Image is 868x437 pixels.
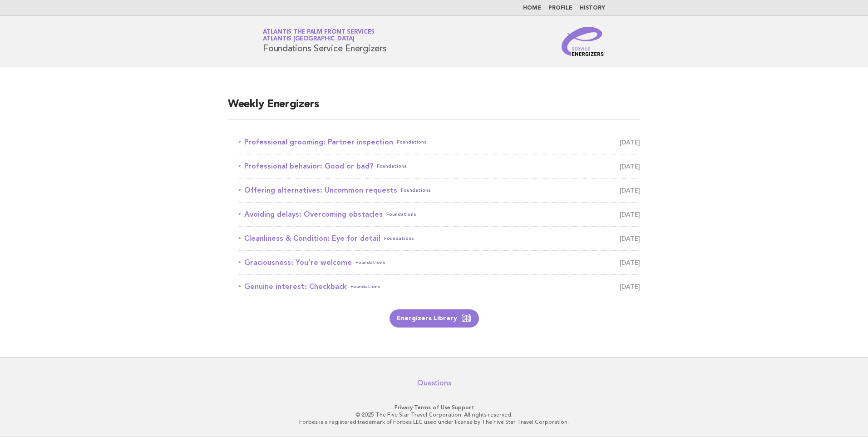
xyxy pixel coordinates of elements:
[620,160,640,173] span: [DATE]
[417,378,451,387] a: Questions
[355,256,385,269] span: Foundations
[397,136,427,149] span: Foundations
[452,404,474,411] a: Support
[620,184,640,197] span: [DATE]
[263,30,387,53] h1: Foundations Service Energizers
[239,160,640,173] a: Professional behavior: Good or bad?Foundations [DATE]
[228,97,640,119] h2: Weekly Energizers
[620,208,640,221] span: [DATE]
[384,232,414,245] span: Foundations
[548,5,572,11] a: Profile
[156,411,712,418] p: © 2025 The Five Star Travel Corporation. All rights reserved.
[414,404,450,411] a: Terms of Use
[239,232,640,245] a: Cleanliness & Condition: Eye for detailFoundations [DATE]
[263,36,355,42] span: Atlantis [GEOGRAPHIC_DATA]
[580,5,605,11] a: History
[523,5,541,11] a: Home
[239,280,640,293] a: Genuine interest: CheckbackFoundations [DATE]
[395,404,413,411] a: Privacy
[239,208,640,221] a: Avoiding delays: Overcoming obstaclesFoundations [DATE]
[239,184,640,197] a: Offering alternatives: Uncommon requestsFoundations [DATE]
[620,280,640,293] span: [DATE]
[239,136,640,149] a: Professional grooming: Partner inspectionFoundations [DATE]
[390,309,479,328] a: Energizers Library
[377,160,407,173] span: Foundations
[620,136,640,149] span: [DATE]
[156,404,712,411] p: · ·
[386,208,416,221] span: Foundations
[620,232,640,245] span: [DATE]
[239,256,640,269] a: Graciousness: You're welcomeFoundations [DATE]
[401,184,431,197] span: Foundations
[263,29,375,42] a: Atlantis The Palm Front ServicesAtlantis [GEOGRAPHIC_DATA]
[350,280,380,293] span: Foundations
[562,27,605,56] img: Service Energizers
[620,256,640,269] span: [DATE]
[156,418,712,426] p: Forbes is a registered trademark of Forbes LLC used under license by The Five Star Travel Corpora...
